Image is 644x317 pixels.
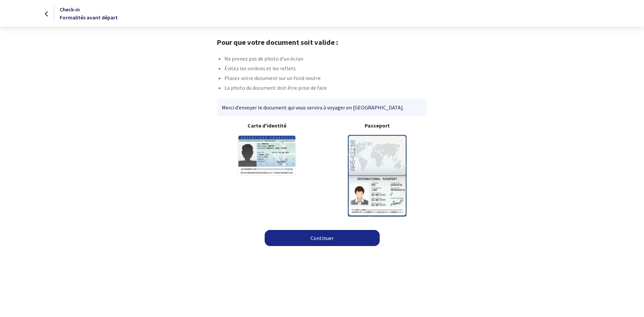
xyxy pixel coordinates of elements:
a: Continuer [265,230,380,246]
li: Placez votre document sur un fond neutre [224,74,427,84]
b: Carte d'identité [217,122,317,130]
li: La photo du document doit être prise de face [224,84,427,93]
img: illuCNI.svg [237,135,296,176]
h1: Pour que votre document soit valide : [217,38,427,47]
div: Merci d’envoyer le document qui vous servira à voyager en [GEOGRAPHIC_DATA]. [217,99,427,116]
li: Évitez les ombres et les reflets [224,64,427,74]
b: Passeport [327,122,427,130]
li: Ne prenez pas de photo d’un écran [224,55,427,64]
span: Check-in Formalités avant départ [60,6,118,21]
img: illuPasseport.svg [348,135,407,216]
